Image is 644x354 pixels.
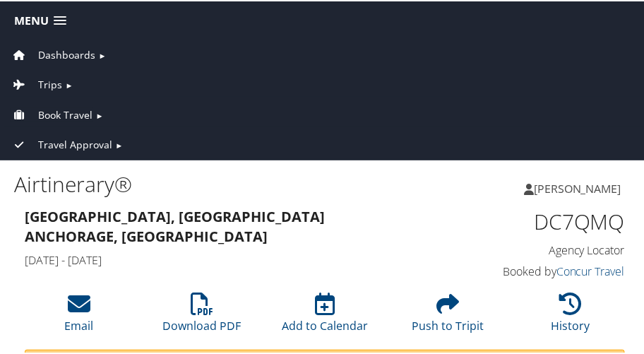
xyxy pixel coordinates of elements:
[556,262,625,278] a: Concur Travel
[38,76,62,91] span: Trips
[25,251,418,266] h4: [DATE] - [DATE]
[412,299,484,333] a: Push to Tripit
[439,241,625,256] h4: Agency Locator
[115,138,123,149] span: ►
[11,136,112,150] a: Travel Approval
[38,46,95,61] span: Dashboards
[282,299,368,333] a: Add to Calendar
[534,179,621,195] span: [PERSON_NAME]
[524,166,636,208] a: [PERSON_NAME]
[38,106,93,122] span: Book Travel
[11,76,62,90] a: Trips
[14,13,49,26] span: Menu
[25,206,325,244] strong: [GEOGRAPHIC_DATA], [GEOGRAPHIC_DATA] Anchorage, [GEOGRAPHIC_DATA]
[439,262,625,278] h4: Booked by
[38,136,112,151] span: Travel Approval
[98,49,106,59] span: ►
[11,47,95,60] a: Dashboards
[65,78,73,89] span: ►
[551,299,590,333] a: History
[11,107,93,120] a: Book Travel
[14,168,325,198] h1: Airtinerary®
[163,299,241,333] a: Download PDF
[439,206,625,235] h1: DC7QMQ
[95,109,103,119] span: ►
[65,299,94,333] a: Email
[7,8,73,31] a: Menu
